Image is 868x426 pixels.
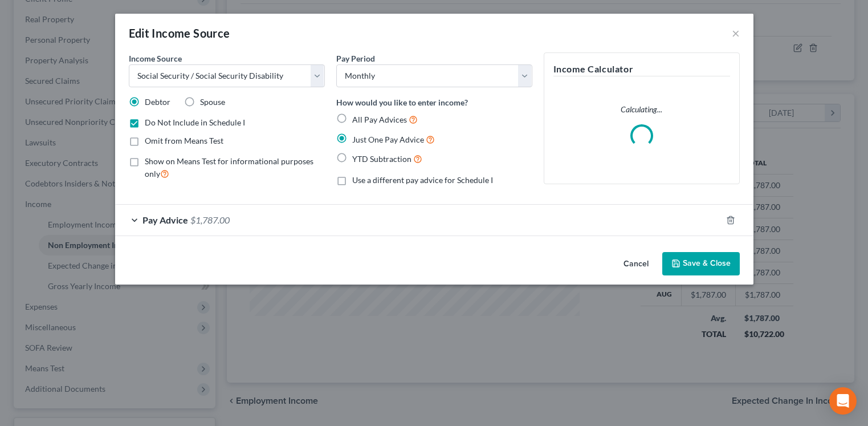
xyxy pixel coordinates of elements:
h5: Income Calculator [553,62,730,76]
button: Cancel [614,253,658,276]
label: How would you like to enter income? [336,96,468,108]
button: Save & Close [662,252,740,276]
span: Spouse [200,97,225,107]
label: Pay Period [336,52,375,64]
span: Debtor [145,97,170,107]
span: Omit from Means Test [145,136,223,145]
span: YTD Subtraction [352,154,411,164]
span: Pay Advice [142,214,188,225]
button: × [732,26,740,40]
span: Income Source [129,54,182,63]
div: Edit Income Source [129,25,230,41]
span: Just One Pay Advice [352,135,424,144]
span: $1,787.00 [190,214,230,225]
span: Show on Means Test for informational purposes only [145,156,313,178]
span: All Pay Advices [352,115,407,124]
span: Use a different pay advice for Schedule I [352,175,493,185]
p: Calculating... [553,104,730,115]
span: Do Not Include in Schedule I [145,117,245,127]
div: Open Intercom Messenger [829,387,857,415]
